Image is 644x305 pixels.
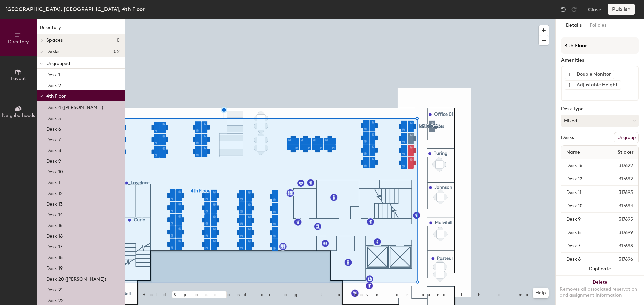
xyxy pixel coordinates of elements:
span: Desks [46,49,59,54]
p: Desk 9 [46,156,61,164]
span: 317692 [602,175,637,183]
button: Details [562,19,586,32]
div: Amenities [561,58,639,63]
button: Mixed [561,115,639,127]
p: Desk 19 [46,263,63,271]
div: [GEOGRAPHIC_DATA], [GEOGRAPHIC_DATA], 4th Floor [5,5,145,13]
img: Redo [571,6,577,13]
span: 317698 [602,242,637,250]
button: DeleteRemoves all associated reservation and assignment information [556,276,644,305]
span: Directory [8,39,29,45]
p: Desk 21 [46,285,63,293]
span: 1 [569,71,570,78]
span: 317693 [602,189,637,196]
p: Desk 17 [46,242,62,250]
p: Desk 4 ([PERSON_NAME]) [46,103,103,110]
p: Desk 10 [46,167,63,175]
p: Desk 15 [46,221,63,228]
p: Desk 5 [46,113,61,121]
button: Ungroup [614,132,639,143]
p: Desk 22 [46,296,64,303]
input: Unnamed desk [563,215,602,224]
input: Unnamed desk [563,241,602,251]
p: Desk 8 [46,146,61,153]
img: Undo [560,6,567,13]
input: Unnamed desk [563,201,602,211]
span: Name [563,146,583,158]
span: Neighborhoods [2,112,35,118]
span: Layout [11,76,26,81]
input: Unnamed desk [563,188,602,197]
button: Policies [586,19,610,32]
p: Desk 18 [46,253,63,260]
p: Desk 13 [46,199,63,207]
p: Desk 16 [46,231,63,239]
span: 102 [112,49,120,54]
div: Desk Type [561,106,639,112]
h1: Directory [37,24,125,34]
p: Desk 1 [46,70,60,78]
span: Spaces [46,37,63,43]
span: 317696 [602,256,637,263]
input: Unnamed desk [563,228,602,237]
input: Unnamed desk [563,174,602,184]
p: Desk 12 [46,188,63,196]
div: Desks [561,135,574,140]
div: Double Monitor [574,70,614,79]
p: Desk 6 [46,124,61,132]
input: Unnamed desk [563,255,602,264]
span: 1 [569,82,570,89]
span: 4th Floor [46,93,66,99]
span: Sticker [614,146,637,158]
p: Desk 20 ([PERSON_NAME]) [46,274,106,282]
div: Adjustable Height [574,81,621,89]
p: Desk 14 [46,210,63,218]
p: Desk 2 [46,81,61,88]
span: 317699 [602,229,637,236]
button: Close [588,4,601,15]
span: 0 [117,37,120,43]
span: 317695 [602,216,637,223]
button: Help [533,288,549,298]
p: Desk 11 [46,178,62,185]
span: 317694 [602,202,637,210]
input: Unnamed desk [563,161,602,170]
button: 1 [565,70,574,79]
span: Ungrouped [46,61,70,66]
button: 1 [565,81,574,89]
p: Desk 7 [46,135,61,143]
button: Duplicate [556,262,644,276]
span: 317622 [602,162,637,169]
div: Removes all associated reservation and assignment information [560,286,640,298]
